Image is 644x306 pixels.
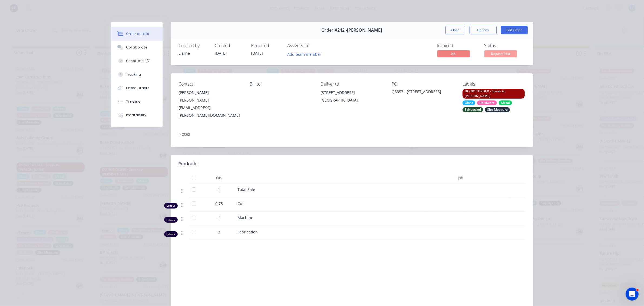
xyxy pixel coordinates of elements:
div: Liarne [179,50,209,56]
span: 2 [218,229,220,235]
span: [DATE] [215,51,227,56]
span: 1 [218,187,220,192]
div: Labour [164,203,178,209]
button: Deposit Paid [484,50,517,58]
div: Products [179,161,198,167]
div: Site Measure [485,107,510,112]
div: [STREET_ADDRESS][GEOGRAPHIC_DATA], [321,89,383,106]
div: Collaborate [126,45,147,50]
div: Q5357 - [STREET_ADDRESS] [392,89,454,96]
div: Created [215,43,245,48]
div: Labour [164,217,178,223]
button: Profitability [111,108,163,122]
div: Required [251,43,281,48]
div: Notes [179,132,525,137]
button: Order details [111,27,163,41]
div: Linked Orders [126,86,149,90]
div: Qty [203,172,236,183]
span: Total Sale [238,187,255,192]
div: Bill to [250,82,312,87]
button: Collaborate [111,41,163,54]
button: Add team member [284,50,324,58]
button: Add team member [288,50,324,58]
div: [PERSON_NAME][EMAIL_ADDRESS][PERSON_NAME][DOMAIN_NAME] [179,96,241,119]
span: Deposit Paid [484,50,517,57]
div: Invoiced [437,43,478,48]
div: Tracking [126,72,141,77]
div: Labour [164,231,178,237]
span: [DATE] [251,51,263,56]
span: Order #242 - [322,28,347,33]
div: Hardware [477,100,497,105]
button: Options [470,26,497,34]
div: Job [425,172,465,183]
div: Scheduled [463,107,483,112]
button: Checklists 0/7 [111,54,163,68]
div: DO NOT ORDER - Speak to [PERSON_NAME] [463,89,525,99]
div: Deliver to [321,82,383,87]
div: PO [392,82,454,87]
div: Labels [463,82,525,87]
div: [PERSON_NAME][PERSON_NAME][EMAIL_ADDRESS][PERSON_NAME][DOMAIN_NAME] [179,89,241,119]
span: Machine [238,215,253,220]
button: Timeline [111,95,163,108]
div: Profitability [126,113,146,118]
div: Assigned to [288,43,342,48]
button: Close [445,26,465,34]
div: Created by [179,43,209,48]
span: Fabrication [238,229,258,235]
div: Timeline [126,99,140,104]
div: [PERSON_NAME] [179,89,241,96]
div: [GEOGRAPHIC_DATA], [321,96,383,104]
iframe: Intercom live chat [626,288,639,301]
button: Tracking [111,68,163,81]
div: Contact [179,82,241,87]
span: Cut [238,201,244,206]
div: Metal [499,100,512,105]
span: 1 [218,215,220,220]
button: Edit Order [501,26,528,34]
div: Status [484,43,525,48]
div: Glass [463,100,475,105]
div: [STREET_ADDRESS] [321,89,383,96]
button: Linked Orders [111,81,163,95]
div: Order details [126,31,149,36]
span: 0.75 [216,201,223,206]
div: Checklists 0/7 [126,58,150,63]
span: No [437,50,470,57]
span: [PERSON_NAME] [347,28,382,33]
